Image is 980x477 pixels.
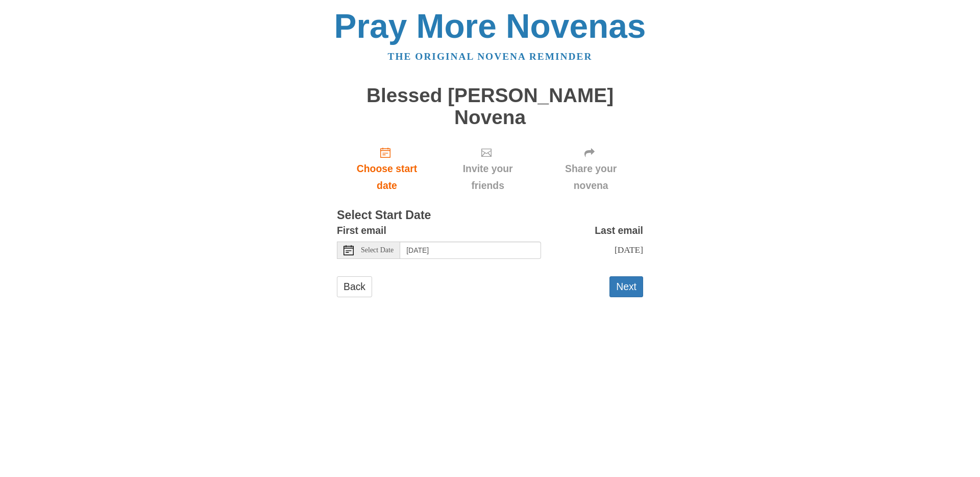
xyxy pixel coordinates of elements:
span: [DATE] [615,245,643,255]
h3: Select Start Date [337,209,643,222]
a: The original novena reminder [388,51,593,62]
h1: Blessed [PERSON_NAME] Novena [337,85,643,128]
a: Choose start date [337,138,437,199]
button: Next [609,276,643,297]
label: First email [337,222,386,239]
div: Click "Next" to confirm your start date first. [538,138,643,199]
a: Back [337,276,372,297]
div: Click "Next" to confirm your start date first. [437,138,538,199]
a: Pray More Novenas [334,7,646,45]
span: Choose start date [347,160,427,194]
span: Select Date [361,247,394,254]
span: Share your novena [549,160,633,194]
span: Invite your friends [447,160,528,194]
label: Last email [595,222,643,239]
